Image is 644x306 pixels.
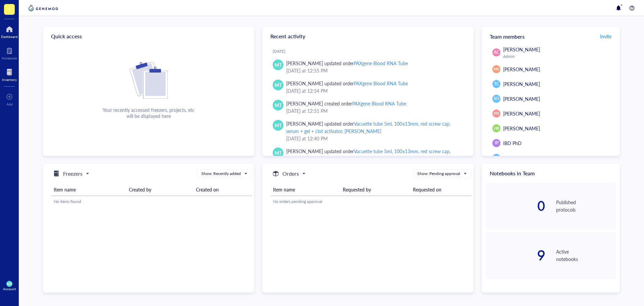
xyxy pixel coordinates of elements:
div: Active notebooks [556,248,616,263]
div: [PERSON_NAME] updated order [286,120,463,135]
span: TC [494,81,499,87]
a: MT[PERSON_NAME] updated orderPAXgene Blood RNA Tube[DATE] at 12:55 PM [268,57,468,77]
th: Requested by [340,183,410,196]
img: Cf+DiIyRRx+BTSbnYhsZzE9to3+AfuhVxcka4spAAAAAElFTkSuQmCC [130,62,168,99]
th: Created by [126,183,193,196]
span: MT [7,282,12,286]
span: IBD PhD [503,140,522,146]
span: MT [275,61,282,69]
div: No items found [54,199,250,205]
div: [PERSON_NAME] updated order [286,59,408,67]
div: Recent activity [262,27,474,46]
h5: Orders [282,170,299,178]
div: 9 [486,249,545,262]
span: Kaline Arnauts [503,155,533,161]
div: Admin [503,54,613,59]
div: [DATE] at 12:54 PM [286,87,463,94]
span: [PERSON_NAME] [503,81,540,87]
span: IP [495,140,498,146]
div: PAXgene Blood RNA Tube [354,80,408,87]
span: MT [275,122,282,129]
div: Published protocols [556,199,616,213]
h5: Freezers [63,170,83,178]
div: Add [6,102,13,106]
div: [PERSON_NAME] updated order [286,80,408,87]
span: [PERSON_NAME] [503,46,540,53]
span: MD [494,67,499,72]
span: Invite [600,33,611,40]
div: 0 [486,199,545,213]
span: [PERSON_NAME] [503,125,540,132]
div: [PERSON_NAME] created order [286,100,407,107]
a: Notebook [2,45,17,60]
div: Your recently accessed freezers, projects, etc will be displayed here [103,107,195,119]
a: MT[PERSON_NAME] updated orderVacuette tube 5ml, 100x13mm, red screw cap, serum + gel + clot activ... [268,117,468,145]
div: PAXgene Blood RNA Tube [352,100,406,107]
div: Vacuette tube 5ml, 100x13mm, red screw cap, serum + gel + clot activator, [PERSON_NAME] [286,120,450,134]
th: Item name [51,183,126,196]
div: Dashboard [1,35,18,39]
span: HB [494,126,499,131]
a: MT[PERSON_NAME] updated orderPAXgene Blood RNA Tube[DATE] at 12:54 PM [268,77,468,97]
div: Notebooks in Team [482,164,620,183]
a: MT[PERSON_NAME] updated orderVacuette tube 5ml, 100x13mm, red screw cap, serum + gel + clot activ... [268,145,468,172]
span: KA [494,155,499,161]
div: [DATE] at 12:51 PM [286,107,463,115]
button: Invite [600,31,612,42]
span: [PERSON_NAME] [503,66,540,73]
div: Show: Pending approval [417,171,460,177]
div: [DATE] at 12:55 PM [286,67,463,74]
span: [PERSON_NAME] [503,95,540,102]
th: Created on [193,183,252,196]
span: MT [275,101,282,109]
th: Item name [270,183,340,196]
a: MT[PERSON_NAME] created orderPAXgene Blood RNA Tube[DATE] at 12:51 PM [268,97,468,117]
a: Dashboard [1,24,18,39]
span: AC [494,49,499,55]
div: [DATE] at 12:40 PM [286,135,463,142]
div: No orders pending approval [273,199,469,205]
div: PAXgene Blood RNA Tube [354,60,408,67]
span: HH [494,111,499,116]
div: Inventory [2,78,17,82]
span: MT [275,81,282,89]
div: Show: Recently added [201,171,241,177]
span: I [9,4,10,13]
a: Inventory [2,67,17,82]
img: genemod-logo [27,4,60,12]
span: SO [494,96,499,102]
div: Quick access [43,27,254,46]
span: [PERSON_NAME] [503,110,540,117]
div: Team members [482,27,620,46]
div: Notebook [2,56,17,60]
div: Account [3,287,16,291]
th: Requested on [410,183,472,196]
div: [DATE] [273,49,468,54]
